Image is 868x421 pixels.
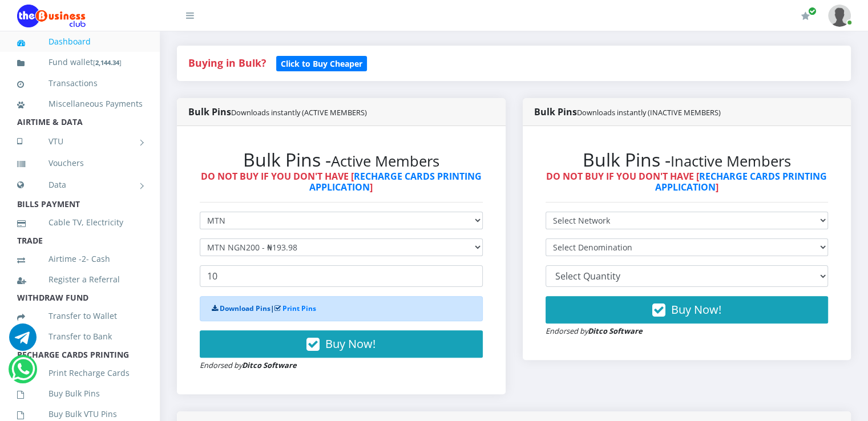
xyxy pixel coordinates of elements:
[231,107,367,118] small: Downloads instantly (ACTIVE MEMBERS)
[655,170,827,193] a: RECHARGE CARDS PRINTING APPLICATION
[309,170,482,193] a: RECHARGE CARDS PRINTING APPLICATION
[577,107,721,118] small: Downloads instantly (INACTIVE MEMBERS)
[17,171,143,199] a: Data
[546,296,829,323] button: Buy Now!
[17,5,86,27] img: Logo
[212,303,316,313] strong: |
[17,70,143,96] a: Transactions
[93,58,122,67] small: [ ]
[201,170,482,193] strong: DO NOT BUY IF YOU DON'T HAVE [ ]
[801,11,810,21] i: Renew/Upgrade Subscription
[671,151,791,171] small: Inactive Members
[17,150,143,176] a: Vouchers
[17,246,143,272] a: Airtime -2- Cash
[95,58,119,67] b: 2,144.34
[200,330,483,358] button: Buy Now!
[220,303,271,313] a: Download Pins
[9,332,37,351] a: Chat for support
[17,266,143,293] a: Register a Referral
[17,91,143,117] a: Miscellaneous Payments
[188,106,367,118] strong: Bulk Pins
[546,170,827,193] strong: DO NOT BUY IF YOU DON'T HAVE [ ]
[200,149,483,171] h2: Bulk Pins -
[17,29,143,55] a: Dashboard
[188,56,266,70] strong: Buying in Bulk?
[11,364,35,383] a: Chat for support
[17,323,143,350] a: Transfer to Bank
[325,336,376,351] span: Buy Now!
[276,56,367,70] a: Click to Buy Cheaper
[588,326,643,336] strong: Ditco Software
[534,106,721,118] strong: Bulk Pins
[200,360,297,370] small: Endorsed by
[17,360,143,386] a: Print Recharge Cards
[331,151,439,171] small: Active Members
[282,303,316,313] a: Print Pins
[828,5,851,27] img: User
[281,58,362,69] b: Click to Buy Cheaper
[546,326,643,336] small: Endorsed by
[242,360,297,370] strong: Ditco Software
[17,127,143,156] a: VTU
[200,265,483,287] input: Enter Quantity
[17,49,143,76] a: Fund wallet[2,144.34]
[17,303,143,329] a: Transfer to Wallet
[671,302,721,317] span: Buy Now!
[17,209,143,236] a: Cable TV, Electricity
[808,7,817,15] span: Renew/Upgrade Subscription
[546,149,829,171] h2: Bulk Pins -
[17,380,143,407] a: Buy Bulk Pins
